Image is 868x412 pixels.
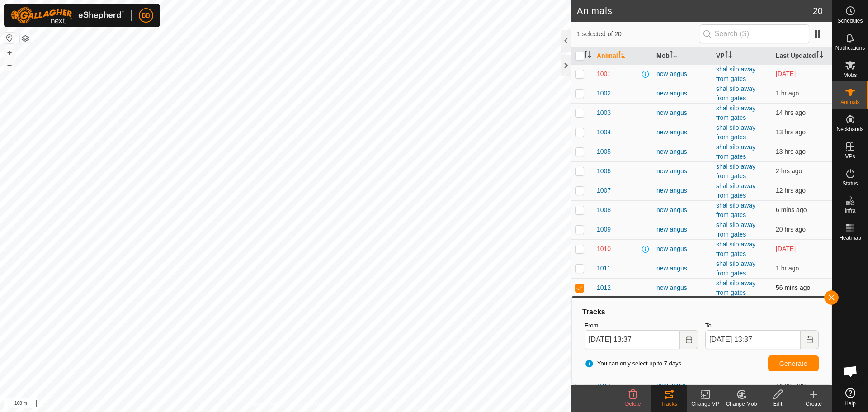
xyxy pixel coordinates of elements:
span: 1008 [597,205,611,215]
div: new angus [656,244,709,254]
div: Tracks [651,400,687,408]
span: 20 [813,4,823,18]
input: Search (S) [700,24,809,43]
span: VPs [845,154,855,159]
span: 1 selected of 20 [577,29,700,39]
span: 1004 [597,128,611,137]
span: 1002 [597,89,611,98]
a: shal silo away from gates [716,260,755,277]
a: shal silo away from gates [716,143,755,160]
label: From [585,321,698,330]
span: Notifications [835,45,865,51]
p-sorticon: Activate to sort [725,52,732,59]
span: 27 Sept 2025, 12:41 pm [776,284,810,291]
div: Open chat [837,358,864,385]
span: 1001 [597,69,611,79]
span: 1007 [597,186,611,195]
span: 27 Sept 2025, 12:01 am [776,128,806,136]
p-sorticon: Activate to sort [816,52,823,59]
span: Delete [625,401,641,407]
button: Choose Date [680,330,698,349]
label: To [705,321,819,330]
div: new angus [656,89,709,98]
span: Heatmap [839,235,861,241]
a: Privacy Policy [250,400,284,408]
span: Generate [779,360,807,367]
div: new angus [656,205,709,215]
div: new angus [656,186,709,195]
span: 27 Sept 2025, 12:21 pm [776,265,799,272]
div: new angus [656,264,709,273]
span: 1012 [597,283,611,293]
span: 26 Sept 2025, 1:01 am [776,70,796,77]
span: 1011 [597,264,611,273]
th: Mob [653,47,712,65]
div: new angus [656,128,709,137]
span: Infra [844,208,855,213]
div: Change Mob [723,400,759,408]
div: new angus [656,147,709,156]
div: Tracks [581,307,822,317]
th: Last Updated [772,47,832,65]
span: 26 Sept 2025, 5:11 pm [776,226,806,233]
button: – [4,59,15,70]
span: BB [142,11,151,20]
div: Change VP [687,400,723,408]
span: You can only select up to 7 days [585,359,681,368]
a: shal silo away from gates [716,241,755,257]
a: Contact Us [295,400,321,408]
span: Schedules [837,18,863,24]
a: shal silo away from gates [716,85,755,102]
span: Neckbands [836,127,863,132]
div: new angus [656,108,709,118]
span: Status [842,181,858,186]
p-sorticon: Activate to sort [670,52,677,59]
button: + [4,47,15,58]
a: shal silo away from gates [716,221,755,238]
span: 1003 [597,108,611,118]
span: Help [844,401,856,406]
span: 27 Sept 2025, 12:01 am [776,148,806,155]
span: 27 Sept 2025, 1:31 pm [776,206,807,213]
a: shal silo away from gates [716,124,755,141]
span: 1009 [597,225,611,234]
button: Generate [768,355,819,371]
button: Map Layers [20,33,31,44]
span: 27 Sept 2025, 1:01 am [776,187,806,194]
div: new angus [656,166,709,176]
button: Choose Date [801,330,819,349]
a: shal silo away from gates [716,66,755,82]
span: 1005 [597,147,611,156]
button: Reset Map [4,33,15,43]
span: 1006 [597,166,611,176]
a: shal silo away from gates [716,163,755,180]
span: Animals [840,99,860,105]
p-sorticon: Activate to sort [584,52,591,59]
span: 26 Sept 2025, 6:51 am [776,245,796,252]
a: shal silo away from gates [716,104,755,121]
span: 26 Sept 2025, 10:41 pm [776,109,806,116]
a: shal silo away from gates [716,182,755,199]
div: Create [796,400,832,408]
span: Mobs [844,72,857,78]
img: Gallagher Logo [11,7,124,24]
span: 1010 [597,244,611,254]
div: new angus [656,283,709,293]
div: new angus [656,225,709,234]
h2: Animals [577,5,813,16]
div: Edit [759,400,796,408]
div: new angus [656,69,709,79]
a: shal silo away from gates [716,279,755,296]
p-sorticon: Activate to sort [618,52,625,59]
a: Help [832,384,868,410]
span: 27 Sept 2025, 11:01 am [776,167,802,175]
span: 27 Sept 2025, 12:21 pm [776,90,799,97]
th: VP [712,47,772,65]
a: shal silo away from gates [716,202,755,218]
th: Animal [593,47,653,65]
